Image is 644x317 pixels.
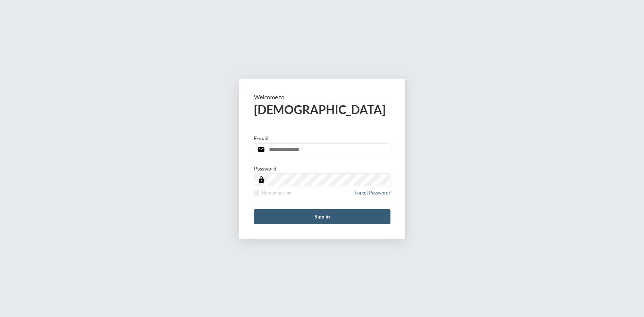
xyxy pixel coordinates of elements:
p: Password [254,165,276,172]
p: E-mail [254,135,269,141]
h2: [DEMOGRAPHIC_DATA] [254,102,390,117]
p: Welcome to [254,93,390,100]
button: Sign in [254,209,390,224]
label: Remember me [254,190,292,196]
a: Forgot Password? [355,190,390,200]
